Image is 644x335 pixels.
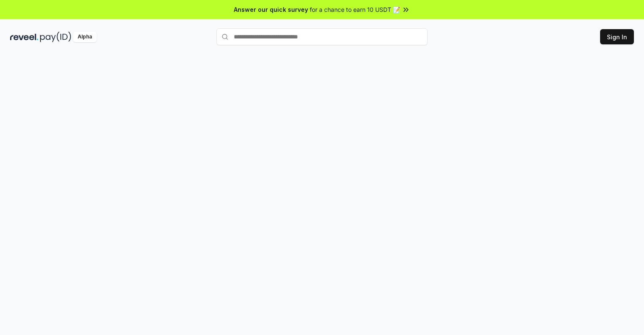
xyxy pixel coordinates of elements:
[310,5,400,14] span: for a chance to earn 10 USDT 📝
[73,32,97,42] div: Alpha
[10,32,38,42] img: reveel_dark
[40,32,71,42] img: pay_id
[600,29,634,44] button: Sign In
[234,5,308,14] span: Answer our quick survey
